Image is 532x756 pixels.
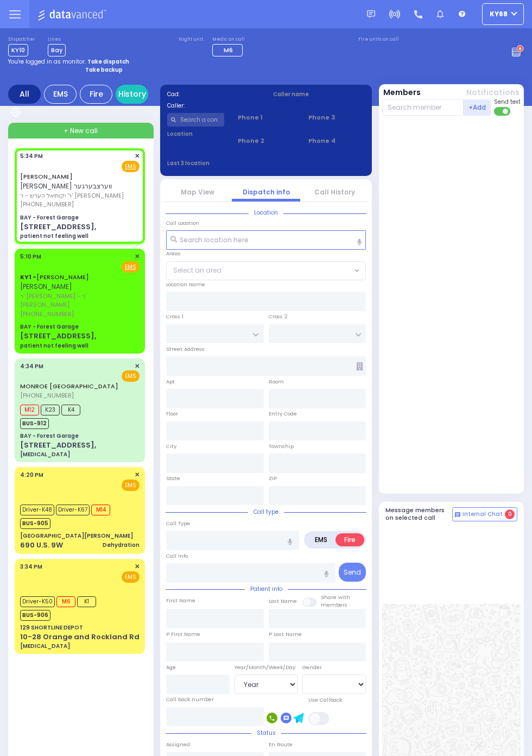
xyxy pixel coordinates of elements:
[167,113,224,127] input: Search a contact
[356,362,363,370] span: Other building occupants
[135,362,140,371] span: ✕
[116,85,148,104] a: History
[91,505,110,515] span: M14
[273,90,365,98] label: Caller name
[8,85,41,104] div: All
[135,470,140,480] span: ✕
[335,533,364,546] label: Fire
[20,181,112,191] span: [PERSON_NAME] ווערצבערגער
[103,541,140,549] div: Dehydration
[20,273,89,281] a: [PERSON_NAME]
[166,219,199,227] label: Call Location
[135,152,140,161] span: ✕
[466,87,520,98] button: Notifications
[125,263,136,271] u: EMS
[243,187,290,197] a: Dispatch info
[269,443,294,450] label: Township
[269,631,302,638] label: P Last Name
[20,331,96,342] div: [STREET_ADDRESS],
[20,623,83,632] div: 129 SHORTLINE DEPOT
[166,378,175,386] label: Apt
[20,213,79,222] div: BAY - Forest Garage
[166,664,176,671] label: Age
[308,113,365,122] span: Phone 3
[20,596,55,607] span: Driver-K50
[181,187,214,197] a: Map View
[56,505,90,515] span: Driver-K67
[167,102,259,110] label: Caller:
[308,696,342,704] label: Use Callback
[166,475,180,482] label: State
[20,505,54,515] span: Driver-K48
[166,410,178,418] label: Floor
[167,90,259,98] label: Cad:
[482,3,524,25] button: ky68
[321,594,350,601] small: Share with
[20,273,36,281] span: KY1 -
[314,187,355,197] a: Call History
[20,418,49,429] span: BUS-912
[166,313,183,320] label: Cross 1
[166,520,190,527] label: Call Type
[20,191,136,200] span: ר' יקותיאל הערש - ר' [PERSON_NAME]
[358,36,399,43] label: Fire units on call
[20,610,50,621] span: BUS-906
[505,509,515,519] span: 0
[321,601,347,608] span: members
[20,200,74,209] span: [PHONE_NUMBER]
[166,281,205,288] label: Location Name
[166,741,190,748] label: Assigned
[8,58,86,66] span: You're logged in as monitor.
[20,391,74,400] span: [PHONE_NUMBER]
[20,253,41,261] span: 5:10 PM
[224,46,233,54] span: M6
[20,282,72,291] span: [PERSON_NAME]
[248,508,284,516] span: Call type
[238,113,295,122] span: Phone 1
[20,450,70,458] div: [MEDICAL_DATA]
[269,378,284,386] label: Room
[452,507,517,521] button: Internal Chat 0
[20,232,88,240] div: patient not feeling well
[80,85,112,104] div: Fire
[122,571,140,583] span: EMS
[20,362,43,370] span: 4:34 PM
[20,540,63,551] div: 690 U.S. 9W
[20,382,118,390] a: MONROE [GEOGRAPHIC_DATA]
[166,597,195,604] label: First Name
[464,99,491,116] button: +Add
[269,475,277,482] label: ZIP
[20,222,96,232] div: [STREET_ADDRESS],
[166,552,188,560] label: Call Info
[20,632,140,642] div: 10-28 Orange and Rockland Rd
[367,10,375,18] img: message.svg
[166,696,214,703] label: Call back number
[20,440,96,451] div: [STREET_ADDRESS],
[302,664,322,671] label: Gender
[494,106,511,117] label: Turn off text
[166,250,181,257] label: Areas
[20,471,43,479] span: 4:20 PM
[490,9,508,19] span: ky68
[8,44,28,56] span: KY10
[135,252,140,261] span: ✕
[64,126,98,136] span: + New call
[166,443,176,450] label: City
[37,8,110,21] img: Logo
[269,741,293,748] label: En Route
[212,36,246,43] label: Medic on call
[166,345,205,353] label: Street Address
[167,159,267,167] label: Last 3 location
[238,136,295,146] span: Phone 2
[20,405,39,415] span: M12
[77,596,96,607] span: K1
[87,58,129,66] strong: Take dispatch
[463,511,503,518] span: Internal Chat
[20,323,79,331] div: BAY - Forest Garage
[166,230,366,250] input: Search location here
[20,518,50,529] span: BUS-905
[48,44,66,56] span: Bay
[20,432,79,440] div: BAY - Forest Garage
[251,729,281,737] span: Status
[382,99,464,116] input: Search member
